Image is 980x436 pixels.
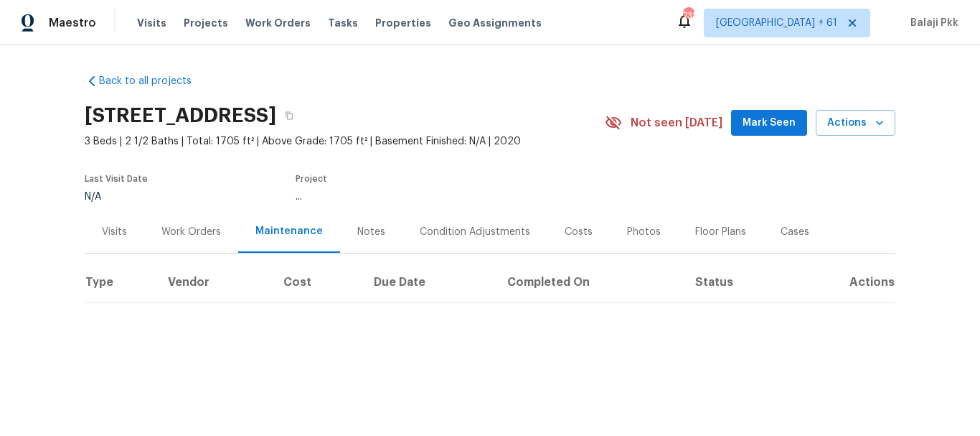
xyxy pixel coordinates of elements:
th: Type [85,262,156,302]
div: Condition Adjustments [420,225,530,239]
div: Visits [102,225,127,239]
a: Back to all projects [85,74,222,88]
div: Costs [565,225,593,239]
span: [GEOGRAPHIC_DATA] + 61 [716,16,837,30]
div: ... [296,192,571,202]
span: Actions [827,114,884,132]
th: Due Date [362,262,496,302]
span: Not seen [DATE] [631,116,722,130]
span: Maestro [49,16,96,30]
span: Mark Seen [743,114,796,132]
span: 3 Beds | 2 1/2 Baths | Total: 1705 ft² | Above Grade: 1705 ft² | Basement Finished: N/A | 2020 [85,134,605,149]
span: Tasks [328,18,358,28]
span: Project [296,175,327,183]
th: Actions [793,262,895,302]
div: Photos [627,225,661,239]
th: Vendor [156,262,272,302]
span: Balaji Pkk [905,16,958,30]
div: Work Orders [161,225,221,239]
h2: [STREET_ADDRESS] [85,108,276,123]
div: Maintenance [255,224,323,238]
th: Completed On [496,262,684,302]
button: Copy Address [276,103,302,129]
div: N/A [85,192,148,202]
span: Visits [137,16,166,30]
span: Last Visit Date [85,175,148,183]
span: Projects [184,16,228,30]
th: Status [684,262,793,302]
div: 732 [683,9,693,23]
th: Cost [272,262,363,302]
div: Cases [781,225,809,239]
span: Properties [375,16,431,30]
div: Notes [357,225,385,239]
div: Floor Plans [695,225,746,239]
button: Actions [816,110,895,136]
button: Mark Seen [731,110,807,136]
span: Geo Assignments [448,16,542,30]
span: Work Orders [245,16,311,30]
